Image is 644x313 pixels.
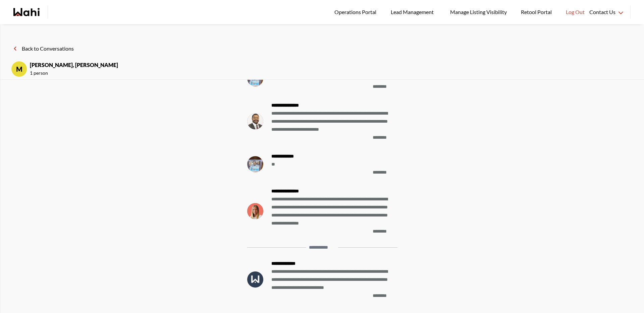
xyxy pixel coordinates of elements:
[521,8,554,16] span: Retool Portal
[391,8,436,16] span: Lead Management
[334,8,379,16] span: Operations Portal
[30,69,118,77] span: 1 person
[11,44,74,53] button: Back to Conversations
[13,8,40,16] a: Wahi homepage
[566,8,585,16] span: Log Out
[448,8,509,16] span: Manage Listing Visibility
[30,61,118,69] strong: [PERSON_NAME], [PERSON_NAME]
[11,61,27,77] div: M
